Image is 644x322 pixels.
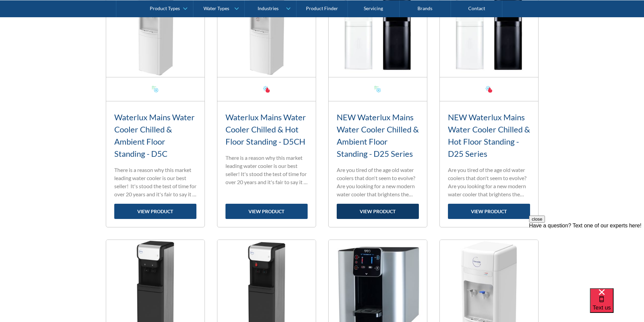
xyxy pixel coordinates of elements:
[590,288,644,322] iframe: podium webchat widget bubble
[225,154,308,186] p: There is a reason why this market leading water cooler is our best seller! It's stood the test of...
[114,204,196,219] a: view product
[337,111,419,160] h3: NEW Waterlux Mains Water Cooler Chilled & Ambient Floor Standing - D25 Series
[204,5,229,11] div: Water Types
[150,5,180,11] div: Product Types
[448,111,530,160] h3: NEW Waterlux Mains Water Cooler Chilled & Hot Floor Standing - D25 Series
[337,166,419,198] p: Are you tired of the age old water coolers that don't seem to evolve? Are you looking for a new m...
[448,204,530,219] a: view product
[529,216,644,297] iframe: podium webchat widget prompt
[225,204,308,219] a: view product
[448,166,530,198] p: Are you tired of the age old water coolers that don't seem to evolve? Are you looking for a new m...
[337,204,419,219] a: view product
[225,111,308,148] h3: Waterlux Mains Water Cooler Chilled & Hot Floor Standing - D5CH
[258,5,279,11] div: Industries
[114,166,196,198] p: There is a reason why this market leading water cooler is our best seller! It's stood the test of...
[114,111,196,160] h3: Waterlux Mains Water Cooler Chilled & Ambient Floor Standing - D5C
